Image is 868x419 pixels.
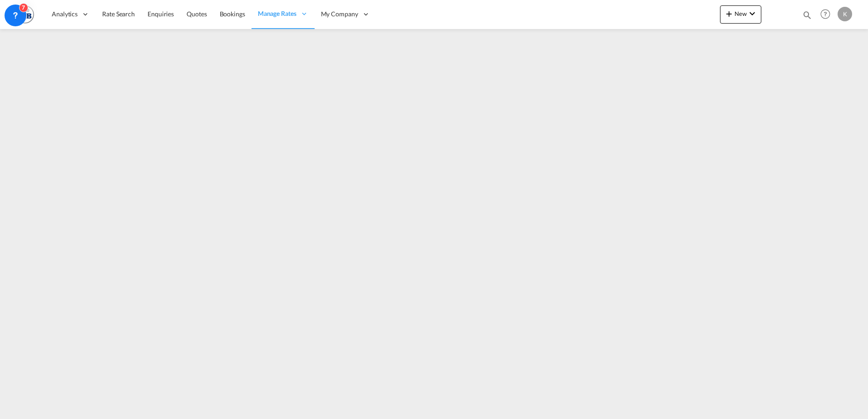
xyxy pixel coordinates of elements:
[724,8,735,19] md-icon: icon-plus 400-fg
[14,4,34,24] img: b4b53bb0256b11ee9ca18b7abc72fd7f.png
[258,9,296,18] span: Manage Rates
[818,6,833,22] span: Help
[321,10,358,19] span: My Company
[220,10,245,18] span: Bookings
[838,7,852,21] div: K
[802,10,812,20] md-icon: icon-magnify
[802,10,812,24] div: icon-magnify
[148,10,174,18] span: Enquiries
[747,8,758,19] md-icon: icon-chevron-down
[102,10,135,18] span: Rate Search
[187,10,207,18] span: Quotes
[720,5,761,24] button: icon-plus 400-fgNewicon-chevron-down
[818,6,838,23] div: Help
[52,10,78,19] span: Analytics
[724,10,758,17] span: New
